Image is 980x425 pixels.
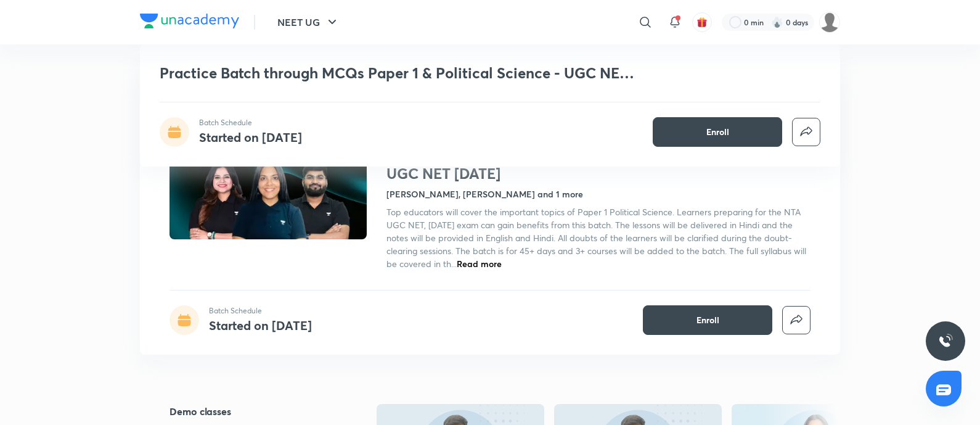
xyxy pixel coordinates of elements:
span: Enroll [706,126,729,138]
button: avatar [692,12,712,32]
button: Enroll [643,305,772,335]
span: Top educators will cover the important topics of Paper 1 Political Science. Learners preparing fo... [386,206,806,270]
h4: [PERSON_NAME], [PERSON_NAME] and 1 more [386,188,583,200]
span: Read more [457,258,502,270]
img: avatar [696,17,708,28]
img: ttu [938,334,953,349]
h5: Demo classes [169,404,337,419]
h1: Practice Batch through MCQs Paper 1 & Political Science - UGC NET [DATE] [386,147,811,183]
button: NEET UG [270,10,347,35]
button: Enroll [653,117,782,147]
p: Batch Schedule [199,117,302,128]
img: Company Logo [140,14,239,28]
h4: Started on [DATE] [209,317,312,334]
span: Enroll [696,314,719,326]
h4: Started on [DATE] [199,129,302,146]
img: Thumbnail [168,127,369,241]
img: Preeti patil [819,12,840,33]
p: Batch Schedule [209,305,312,316]
h1: Practice Batch through MCQs Paper 1 & Political Science - UGC NET [DATE] [160,64,642,82]
img: streak [771,16,783,28]
a: Company Logo [140,14,239,31]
